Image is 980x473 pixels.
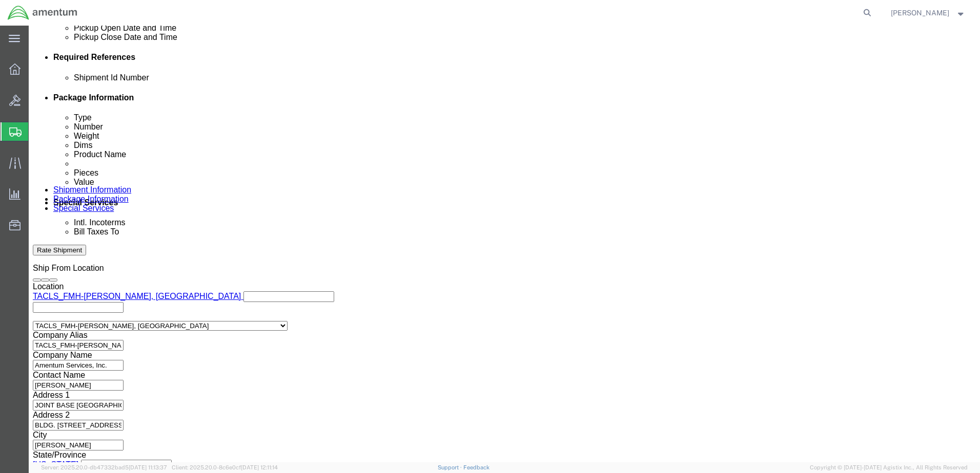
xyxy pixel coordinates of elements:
[241,464,278,470] span: [DATE] 12:11:14
[438,464,463,470] a: Support
[890,7,966,19] button: [PERSON_NAME]
[172,464,278,470] span: Client: 2025.20.0-8c6e0cf
[463,464,489,470] a: Feedback
[7,5,78,20] img: logo
[129,464,167,470] span: [DATE] 11:13:37
[810,463,968,472] span: Copyright © [DATE]-[DATE] Agistix Inc., All Rights Reserved
[891,7,949,18] span: Matthew Kuffert
[29,26,980,462] iframe: FS Legacy Container
[41,464,167,470] span: Server: 2025.20.0-db47332bad5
